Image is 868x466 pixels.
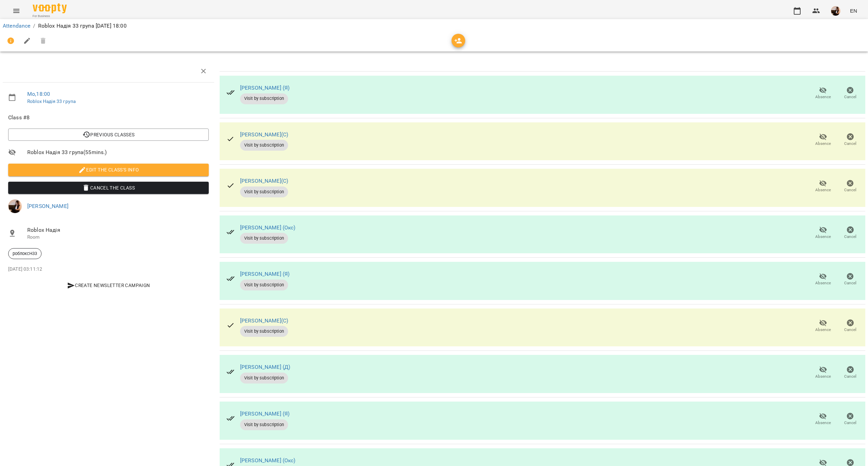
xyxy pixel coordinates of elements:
[8,3,25,19] button: Menu
[8,164,209,176] button: Edit the class's Info
[844,187,856,193] span: Cancel
[240,457,296,464] a: [PERSON_NAME] (Окс)
[33,3,67,13] img: Voopty Logo
[240,271,290,277] a: [PERSON_NAME] (Я)
[14,131,203,139] span: Previous Classes
[8,129,209,141] button: Previous Classes
[837,410,864,429] button: Cancel
[809,224,837,243] button: Absence
[815,141,831,147] span: Absence
[809,84,837,103] button: Absence
[27,226,209,234] span: Roblox Надія
[837,224,864,243] button: Cancel
[240,85,290,91] a: [PERSON_NAME] (Я)
[844,374,856,379] span: Cancel
[844,327,856,333] span: Cancel
[809,177,837,196] button: Absence
[844,94,856,100] span: Cancel
[815,420,831,426] span: Absence
[844,141,856,147] span: Cancel
[815,234,831,240] span: Absence
[815,280,831,286] span: Absence
[815,374,831,379] span: Absence
[809,130,837,149] button: Absence
[8,114,209,122] span: Class #8
[38,22,127,30] p: Roblox Надія 33 група [DATE] 18:00
[240,224,296,231] a: [PERSON_NAME] (Окс)
[815,94,831,100] span: Absence
[837,317,864,336] button: Cancel
[240,317,288,324] a: [PERSON_NAME](С)
[3,22,30,29] a: Attendance
[8,279,209,291] button: Create Newsletter Campaign
[815,187,831,193] span: Absence
[240,142,288,148] span: Visit by subscription
[240,131,288,138] a: [PERSON_NAME](С)
[844,234,856,240] span: Cancel
[8,266,209,273] p: [DATE] 03:11:12
[837,270,864,289] button: Cancel
[831,6,840,16] img: f1c8304d7b699b11ef2dd1d838014dff.jpg
[8,182,209,194] button: Cancel the class
[240,178,288,184] a: [PERSON_NAME](С)
[8,248,42,259] div: роблоксН33
[240,410,290,417] a: [PERSON_NAME] (Я)
[809,363,837,382] button: Absence
[27,99,76,104] a: Roblox Надія 33 група
[809,410,837,429] button: Absence
[240,95,288,102] span: Visit by subscription
[14,166,203,174] span: Edit the class's Info
[809,270,837,289] button: Absence
[27,148,209,156] span: Roblox Надія 33 група ( 55 mins. )
[8,199,22,213] img: f1c8304d7b699b11ef2dd1d838014dff.jpg
[837,84,864,103] button: Cancel
[240,328,288,334] span: Visit by subscription
[240,189,288,195] span: Visit by subscription
[27,203,68,209] a: [PERSON_NAME]
[240,364,290,370] a: [PERSON_NAME] (Д)
[11,281,206,289] span: Create Newsletter Campaign
[240,422,288,428] span: Visit by subscription
[27,91,50,97] a: Mo , 18:00
[815,327,831,333] span: Absence
[240,282,288,288] span: Visit by subscription
[844,280,856,286] span: Cancel
[809,317,837,336] button: Absence
[837,363,864,382] button: Cancel
[27,234,209,241] p: Room
[33,22,35,30] li: /
[837,177,864,196] button: Cancel
[3,22,865,30] nav: breadcrumb
[14,184,203,192] span: Cancel the class
[850,7,857,14] span: EN
[240,235,288,241] span: Visit by subscription
[847,4,860,17] button: EN
[9,251,41,257] span: роблоксН33
[240,375,288,381] span: Visit by subscription
[837,130,864,149] button: Cancel
[33,14,67,18] span: For Business
[844,420,856,426] span: Cancel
